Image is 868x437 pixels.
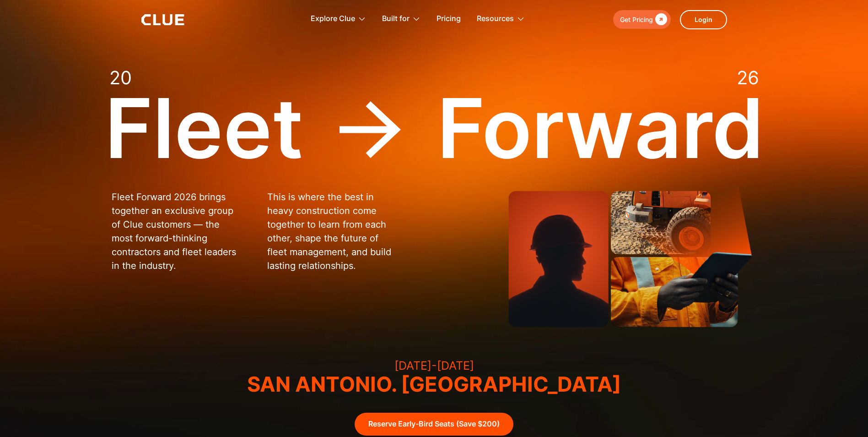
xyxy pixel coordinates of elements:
div: Explore Clue [311,5,355,33]
div: 26 [737,69,759,87]
a: Reserve Early-Bird Seats (Save $200) [355,413,513,435]
p: Fleet Forward 2026 brings together an exclusive group of Clue customers — the most forward-thinki... [112,190,240,273]
div: Fleet [105,87,303,169]
div: Get Pricing [620,14,653,25]
div: Explore Clue [311,5,366,33]
div: Resources [477,5,525,33]
a: Pricing [437,5,461,33]
div: 20 [109,69,132,87]
h3: SAN ANTONIO. [GEOGRAPHIC_DATA] [247,374,621,394]
p: This is where the best in heavy construction come together to learn from each other, shape the fu... [267,190,395,273]
div: Built for [382,5,421,33]
div: Built for [382,5,410,33]
div:  [653,14,667,25]
a: Get Pricing [613,10,671,29]
h3: [DATE]-[DATE] [247,360,621,371]
div: Forward [437,87,764,169]
div: Resources [477,5,514,33]
a: Login [680,10,727,29]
